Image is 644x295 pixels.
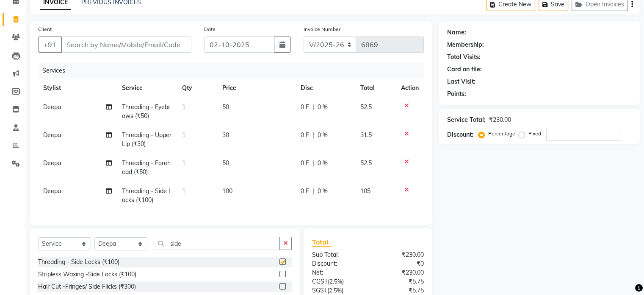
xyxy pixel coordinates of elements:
div: Services [39,63,430,79]
span: | [312,187,314,196]
div: Sub Total: [306,250,368,259]
span: 30 [222,131,229,139]
th: Service [117,79,177,98]
div: Membership: [447,40,484,49]
th: Disc [296,79,355,98]
span: 1 [182,131,185,139]
span: 52.5 [360,159,372,167]
span: 2.5% [329,278,342,285]
span: 0 F [301,103,309,112]
label: Invoice Number [304,25,340,33]
div: ₹230.00 [489,115,511,124]
span: Total [312,238,332,247]
label: Fixed [528,130,541,138]
span: 1 [182,103,185,111]
span: Threading - Side Locks (₹100) [122,187,172,204]
span: | [312,131,314,140]
span: 105 [360,187,370,195]
span: 0 F [301,159,309,168]
span: 0 F [301,131,309,140]
input: Search by Name/Mobile/Email/Code [61,37,191,53]
div: ₹230.00 [368,268,430,277]
div: Total Visits: [447,53,481,62]
th: Total [355,79,396,98]
th: Price [217,79,296,98]
div: Threading - Side Locks (₹100) [38,258,119,267]
span: Deepa [43,103,61,111]
span: 0 % [318,131,328,140]
span: | [312,103,314,112]
div: Service Total: [447,115,486,124]
div: ₹5.75 [368,286,430,295]
span: 50 [222,103,229,111]
div: ( ) [306,286,368,295]
button: +91 [38,37,62,53]
th: Qty [177,79,217,98]
span: Deepa [43,131,61,139]
div: ₹5.75 [368,277,430,286]
span: 1 [182,159,185,167]
span: 52.5 [360,103,372,111]
label: Percentage [488,130,515,138]
div: Discount: [306,259,368,268]
span: 100 [222,187,232,195]
div: Last Visit: [447,77,475,86]
div: ₹230.00 [368,250,430,259]
div: ( ) [306,277,368,286]
span: CGST [312,278,328,285]
span: Deepa [43,187,61,195]
input: Search or Scan [154,237,280,250]
span: 1 [182,187,185,195]
div: Name: [447,28,466,37]
span: Threading - Eyebrows (₹50) [122,103,170,120]
th: Action [396,79,424,98]
div: Card on file: [447,65,482,74]
span: | [312,159,314,168]
div: Stripless Waxing -Side Locks (₹100) [38,270,136,279]
div: Points: [447,90,466,98]
div: Net: [306,268,368,277]
span: SGST [312,287,327,294]
span: 0 % [318,103,328,112]
div: ₹0 [368,259,430,268]
span: Deepa [43,159,61,167]
label: Client [38,25,52,33]
span: 0 % [318,159,328,168]
span: 0 F [301,187,309,196]
div: Hair Cut -Fringes/ Side Flicks (₹300) [38,282,136,291]
label: Date [204,25,216,33]
span: 2.5% [329,287,342,294]
span: 0 % [318,187,328,196]
span: Threading - Upper Lip (₹30) [122,131,171,148]
th: Stylist [38,79,117,98]
div: Discount: [447,130,473,139]
span: 31.5 [360,131,372,139]
span: Threading - Forehead (₹50) [122,159,171,176]
span: 50 [222,159,229,167]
